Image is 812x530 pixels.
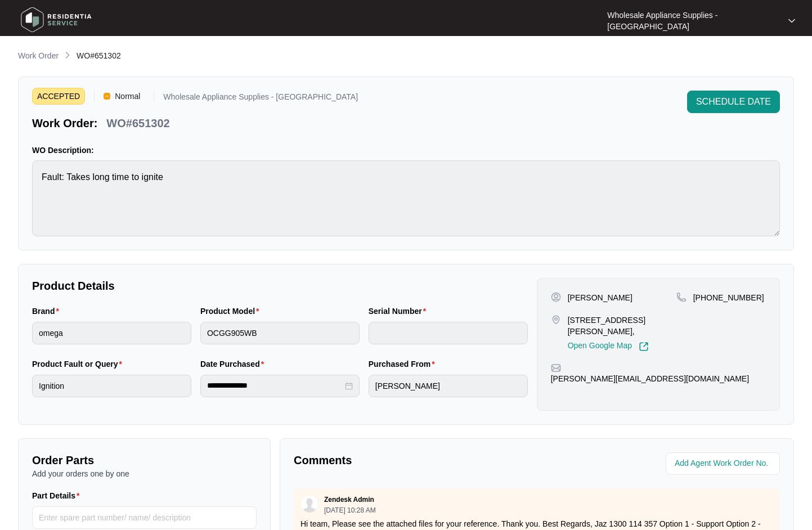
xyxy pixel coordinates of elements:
[294,452,529,468] p: Comments
[163,93,358,105] p: Wholesale Appliance Supplies - [GEOGRAPHIC_DATA]
[17,3,96,37] img: residentia service logo
[32,88,85,105] span: ACCEPTED
[16,50,61,62] a: Work Order
[200,306,264,317] label: Product Model
[788,18,795,24] img: dropdown arrow
[369,375,528,397] input: Purchased From
[32,506,257,529] input: Part Details
[32,358,127,370] label: Product Fault or Query
[32,306,64,317] label: Brand
[32,490,84,501] label: Part Details
[200,358,268,370] label: Date Purchased
[568,315,676,337] p: [STREET_ADDRESS][PERSON_NAME],
[32,452,257,468] p: Order Parts
[551,363,561,373] img: map-pin
[639,342,649,352] img: Link-External
[568,342,649,352] a: Open Google Map
[675,457,773,470] input: Add Agent Work Order No.
[77,51,121,60] span: WO#651302
[18,50,59,61] p: Work Order
[696,95,771,109] span: SCHEDULE DATE
[32,468,257,479] p: Add your orders one by one
[32,145,780,156] p: WO Description:
[324,507,376,514] p: [DATE] 10:28 AM
[32,115,97,131] p: Work Order:
[369,306,430,317] label: Serial Number
[104,93,110,100] img: Vercel Logo
[369,358,439,370] label: Purchased From
[32,375,191,397] input: Product Fault or Query
[676,292,687,302] img: map-pin
[607,10,778,32] p: Wholesale Appliance Supplies - [GEOGRAPHIC_DATA]
[301,496,318,513] img: user.svg
[32,322,191,344] input: Brand
[551,315,561,325] img: map-pin
[200,322,360,344] input: Product Model
[551,373,749,384] p: [PERSON_NAME][EMAIL_ADDRESS][DOMAIN_NAME]
[32,160,780,236] textarea: Fault: Takes long time to ignite
[106,115,169,131] p: WO#651302
[369,322,528,344] input: Serial Number
[207,380,343,392] input: Date Purchased
[63,51,72,60] img: chevron-right
[568,292,632,303] p: [PERSON_NAME]
[687,91,780,113] button: SCHEDULE DATE
[551,292,561,302] img: user-pin
[693,292,764,303] p: [PHONE_NUMBER]
[32,278,528,294] p: Product Details
[324,495,374,504] p: Zendesk Admin
[110,88,145,105] span: Normal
